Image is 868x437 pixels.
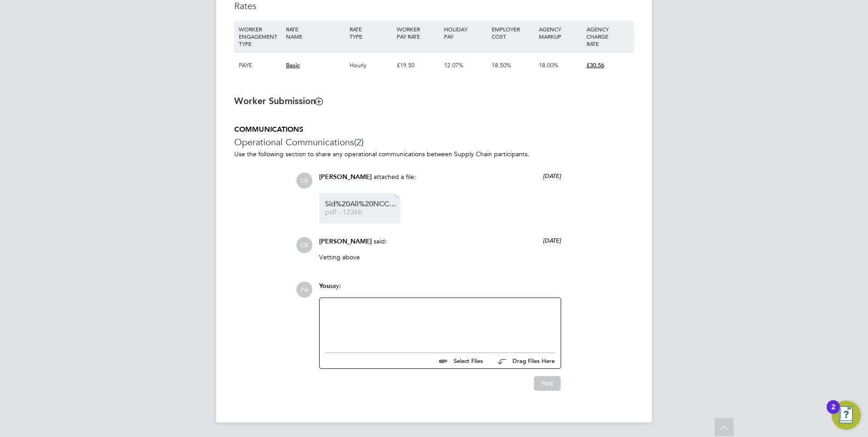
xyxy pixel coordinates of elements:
[442,21,489,45] div: HOLIDAY PAY
[325,209,398,216] span: pdf - 123kb
[587,61,604,69] span: £30.56
[347,21,395,45] div: RATE TYPE
[543,237,561,244] span: [DATE]
[234,95,322,106] b: Worker Submission
[395,21,442,45] div: WORKER PAY RATE
[492,61,511,69] span: 18.50%
[395,52,442,79] div: £19.50
[831,407,835,419] div: 2
[234,150,634,158] p: Use the following section to share any operational communications between Supply Chain participants.
[234,125,634,134] h5: COMMUNICATIONS
[296,282,312,298] span: PA
[490,352,555,371] button: Drag Files Here
[319,253,561,261] p: Vetting above
[284,21,347,45] div: RATE NAME
[234,136,634,148] h3: Operational Communications
[237,52,284,79] div: PAYE
[296,173,312,189] span: CK
[319,173,372,181] span: [PERSON_NAME]
[832,401,861,430] button: Open Resource Center, 2 new notifications
[325,201,398,216] a: Sid%20Ali%20NCC%20Candidate%20Vetting%20Form%20-%20New pdf - 123kb
[584,21,631,52] div: AGENCY CHARGE RATE
[534,376,561,391] button: Post
[354,136,364,148] span: (2)
[374,237,387,245] span: said:
[319,238,372,245] span: [PERSON_NAME]
[444,61,464,69] span: 12.07%
[539,61,558,69] span: 18.00%
[319,282,330,290] span: You
[319,282,561,298] div: say:
[286,61,300,69] span: Basic
[347,52,395,79] div: Hourly
[374,173,416,181] span: attached a file:
[489,21,537,45] div: EMPLOYER COST
[543,172,561,180] span: [DATE]
[296,237,312,253] span: CK
[325,201,398,208] span: Sid%20Ali%20NCC%20Candidate%20Vetting%20Form%20-%20New
[237,21,284,52] div: WORKER ENGAGEMENT TYPE
[537,21,584,45] div: AGENCY MARKUP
